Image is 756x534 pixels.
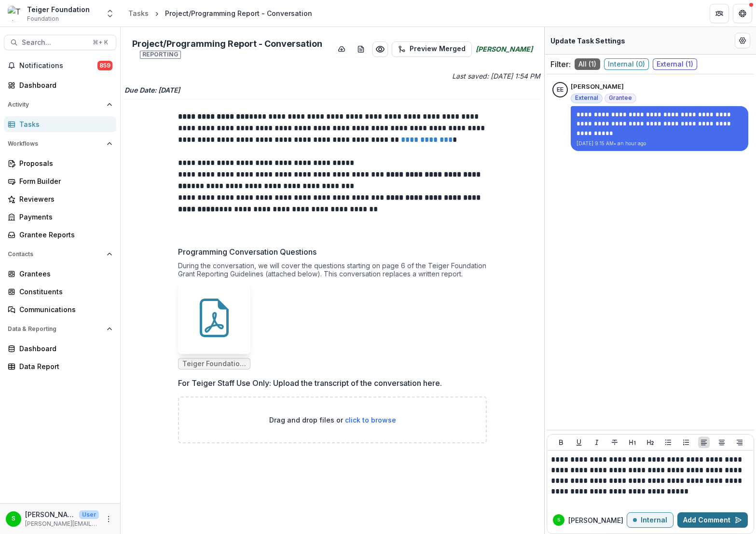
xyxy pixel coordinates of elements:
button: Bold [555,437,567,448]
a: Data Report [4,358,116,374]
a: Grantee Reports [4,227,116,243]
button: Heading 1 [627,437,638,448]
div: Dashboard [19,343,109,354]
a: Grantees [4,266,116,282]
div: Teiger Foundation [27,4,90,14]
p: [PERSON_NAME] [25,509,75,520]
button: Strike [609,437,620,448]
div: Stephanie [12,516,15,522]
p: [PERSON_NAME] [568,515,623,525]
i: [PERSON_NAME] [476,44,533,54]
div: During the conversation, we will cover the questions starting on page 6 of the Teiger Foundation ... [178,261,487,282]
p: Drag and drop files or [269,415,396,425]
div: Tasks [19,119,109,129]
a: Constituents [4,284,116,300]
button: Align Right [734,437,745,448]
button: Bullet List [662,437,674,448]
span: 859 [97,61,112,70]
button: Search... [4,35,116,50]
button: Ordered List [680,437,692,448]
span: click to browse [345,416,396,424]
button: Underline [573,437,585,448]
p: Last saved: [DATE] 1:54 PM [334,71,540,81]
span: External [575,95,598,101]
div: Form Builder [19,176,109,186]
div: Teiger Foundation Grant Reporting Guidelines.pdf [178,282,250,370]
div: Dashboard [19,80,109,90]
span: Contacts [8,251,103,258]
a: Payments [4,209,116,225]
p: [DATE] 9:15 AM • an hour ago [577,140,742,147]
p: Due Date: [DATE] [124,85,540,95]
a: Reviewers [4,191,116,207]
div: Stephanie [557,518,560,522]
div: Project/Programming Report - Conversation [165,8,312,18]
div: Grantee Reports [19,230,109,240]
a: Dashboard [4,77,116,93]
span: Teiger Foundation Grant Reporting Guidelines.pdf [182,360,246,368]
span: External ( 1 ) [653,58,697,70]
h2: Project/Programming Report - Conversation [132,39,330,59]
button: Open Workflows [4,136,116,151]
p: For Teiger Staff Use Only: Upload the transcript of the conversation here. [178,377,442,389]
span: Workflows [8,140,103,147]
div: Grantees [19,269,109,279]
button: Partners [710,4,729,23]
div: Communications [19,304,109,315]
button: Preview Merged [392,41,472,57]
div: Data Report [19,361,109,371]
button: More [103,513,114,525]
button: Get Help [733,4,752,23]
button: Open Activity [4,97,116,112]
a: Tasks [4,116,116,132]
button: download-word-button [353,41,369,57]
div: Elizabet Elliott [557,87,564,93]
span: Search... [22,39,87,47]
span: Notifications [19,62,97,70]
p: Internal [641,516,667,524]
span: All ( 1 ) [575,58,600,70]
p: User [79,510,99,519]
a: Proposals [4,155,116,171]
button: Open Data & Reporting [4,321,116,337]
div: Proposals [19,158,109,168]
span: Data & Reporting [8,326,103,332]
p: Programming Conversation Questions [178,246,316,258]
div: Payments [19,212,109,222]
button: download-button [334,41,349,57]
button: Open Contacts [4,246,116,262]
button: Open entity switcher [103,4,117,23]
button: Heading 2 [645,437,656,448]
span: Foundation [27,14,59,23]
p: Filter: [550,58,571,70]
span: Reporting [140,51,181,58]
span: Activity [8,101,103,108]
a: Dashboard [4,341,116,356]
nav: breadcrumb [124,6,316,20]
button: Notifications859 [4,58,116,73]
button: Align Center [716,437,728,448]
div: Reviewers [19,194,109,204]
img: Teiger Foundation [8,6,23,21]
a: Tasks [124,6,152,20]
p: [PERSON_NAME][EMAIL_ADDRESS][DOMAIN_NAME] [25,520,99,528]
button: Italicize [591,437,603,448]
button: Add Comment [677,512,748,528]
span: Internal ( 0 ) [604,58,649,70]
span: Grantee [609,95,632,101]
button: Internal [627,512,674,528]
div: ⌘ + K [91,37,110,48]
a: Communications [4,301,116,317]
p: Update Task Settings [550,36,625,46]
button: Edit Form Settings [735,33,750,48]
a: Form Builder [4,173,116,189]
div: Tasks [128,8,149,18]
div: Constituents [19,287,109,297]
button: Align Left [698,437,710,448]
button: Preview 120692ff-4bab-4150-ac48-a2eec7f2e322.pdf [372,41,388,57]
p: [PERSON_NAME] [571,82,624,92]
